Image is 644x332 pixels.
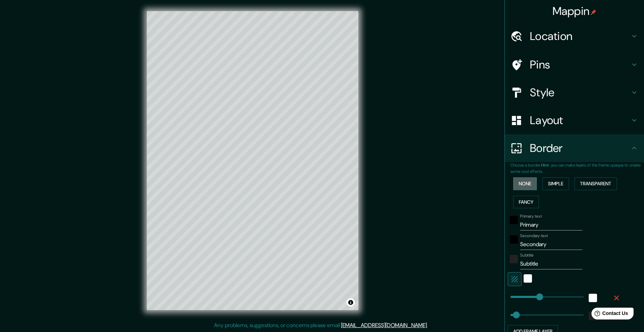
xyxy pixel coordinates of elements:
[505,106,644,134] div: Layout
[520,213,542,219] label: Primary text
[574,177,617,190] button: Transparent
[429,321,430,330] div: .
[505,134,644,162] div: Border
[552,4,597,18] h4: Mappin
[524,274,532,283] button: white
[520,233,548,239] label: Secondary text
[505,79,644,106] div: Style
[505,22,644,50] div: Location
[513,177,537,190] button: None
[214,321,428,330] p: Any problems, suggestions, or concerns please email .
[510,255,518,263] button: color-222222
[530,29,630,43] h4: Location
[520,252,534,258] label: Subtitle
[510,162,644,175] p: Choose a border. : you can make layers of the frame opaque to create some cool effects.
[428,321,429,330] div: .
[591,9,596,15] img: pin-icon.png
[505,51,644,79] div: Pins
[530,113,630,127] h4: Layout
[513,196,539,209] button: Fancy
[542,177,569,190] button: Simple
[510,216,518,224] button: black
[582,305,636,324] iframe: Help widget launcher
[541,162,549,168] b: Hint
[510,235,518,244] button: black
[589,294,597,302] button: white
[530,86,630,99] h4: Style
[341,322,427,329] a: [EMAIL_ADDRESS][DOMAIN_NAME]
[530,141,630,155] h4: Border
[530,58,630,72] h4: Pins
[347,298,355,307] button: Toggle attribution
